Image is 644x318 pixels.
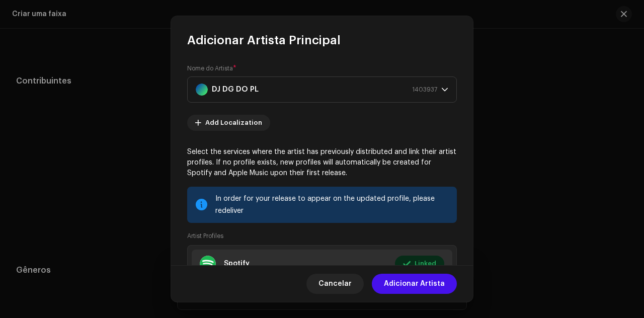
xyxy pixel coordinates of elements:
[196,77,441,102] span: DJ DG DO PL
[187,231,223,241] small: Artist Profiles
[187,32,341,48] span: Adicionar Artista Principal
[306,274,364,294] button: Cancelar
[412,77,437,102] span: 1403937
[187,147,457,179] p: Select the services where the artist has previously distributed and link their artist profiles. I...
[187,64,236,72] label: Nome do Artista
[212,77,259,102] strong: DJ DG DO PL
[384,274,445,294] span: Adicionar Artista
[205,113,262,133] span: Add Localization
[441,77,448,102] div: dropdown trigger
[318,274,352,294] span: Cancelar
[372,274,457,294] button: Adicionar Artista
[415,254,436,274] span: Linked
[187,115,270,131] button: Add Localization
[215,193,449,217] div: In order for your release to appear on the updated profile, please redeliver
[395,256,444,272] button: Linked
[224,260,250,268] div: Spotify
